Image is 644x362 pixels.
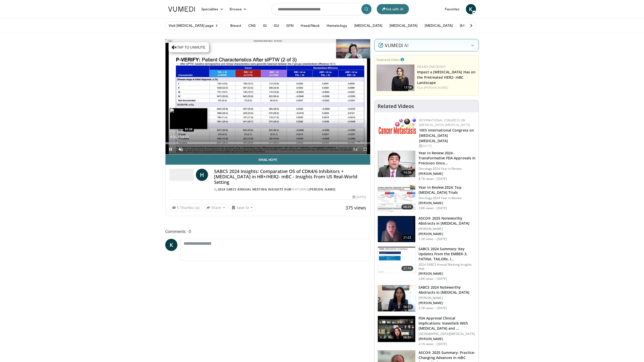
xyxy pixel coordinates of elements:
[419,206,433,210] p: 3.8K views
[245,20,259,31] button: CNS
[377,65,414,91] img: 37b1f331-dad8-42d1-a0d6-86d758bc13f3.png.150x105_q85_crop-smart_upscale.png
[165,39,370,155] video-js: Video Player
[165,239,177,251] a: K
[419,337,475,341] p: [PERSON_NAME]
[419,296,475,300] p: [PERSON_NAME]
[437,277,447,281] p: [DATE]
[165,155,370,165] a: Email Hope
[377,4,409,14] button: Ask with AI
[378,316,475,346] a: 06:39 FDA Approval Clinical Implications: Inavolisib With [MEDICAL_DATA] and … [GEOGRAPHIC_DATA][...
[417,70,475,85] a: Impact a [MEDICAL_DATA] Has on the Pretreated HER2- mBC Landscape
[401,204,413,209] span: 08:35
[386,20,421,31] button: [MEDICAL_DATA]
[260,20,270,31] button: GI
[378,151,475,181] a: 14:26 Year in Review 2024 - Transformative FDA Approvals in Precision Onco… Oncology 2024 Year in...
[419,144,474,148] div: [DATE]
[350,144,360,154] button: Playback Rate
[419,201,475,205] p: [PERSON_NAME]
[437,342,447,346] p: [DATE]
[165,21,222,30] a: Visit [MEDICAL_DATA] page
[401,304,413,309] span: 06:51
[378,216,475,243] a: 21:22 ASCO® 2025 Noteworthy Abstracts in [MEDICAL_DATA] [PERSON_NAME] [PERSON_NAME] 1.3K views · ...
[434,342,436,346] div: ·
[419,118,470,127] a: International Congress on [MEDICAL_DATA] [MEDICAL_DATA]
[352,195,366,199] div: [DATE]
[419,277,433,281] p: 2.8K views
[283,20,297,31] button: GYN
[378,316,415,342] img: 1d146cea-8f12-4ac2-b49d-af88fb1c5929.150x105_q85_crop-smart_upscale.jpg
[419,196,475,200] p: Oncology 2024 Year in Review
[204,204,227,212] button: Share
[198,4,227,14] a: Specialties
[419,332,475,336] p: [GEOGRAPHIC_DATA][MEDICAL_DATA]
[165,144,176,154] button: Pause
[434,306,436,310] div: ·
[378,43,408,48] img: vumedi-ai-logo.v2.svg
[437,237,447,241] p: [DATE]
[176,144,186,154] button: Unmute
[168,7,195,12] img: VuMedi Logo
[170,108,207,129] img: image.jpeg
[196,169,208,181] a: H
[165,142,370,144] div: Progress Bar
[401,266,413,271] span: 21:18
[378,151,415,177] img: 22cacae0-80e8-46c7-b946-25cff5e656fa.150x105_q85_crop-smart_upscale.jpg
[272,3,373,15] input: Search topics, interventions
[324,20,350,31] button: Hematology
[378,285,475,312] a: 06:51 SABCS 2024 Noteworthy Abstracts in [MEDICAL_DATA] [PERSON_NAME] [PERSON_NAME] 2.3K views · ...
[434,237,436,241] div: ·
[419,272,475,276] p: [PERSON_NAME]
[214,187,366,192] div: By FEATURING
[378,185,475,212] a: 08:35 Year in Review 2024: Top [MEDICAL_DATA] Trials Oncology 2024 Year in Review [PERSON_NAME] 3...
[419,237,433,241] p: 1.3K views
[378,216,415,242] img: 3d9d22fd-0cff-4266-94b4-85ed3e18f7c3.150x105_q85_crop-smart_upscale.jpg
[424,86,448,90] a: [PERSON_NAME]
[442,4,463,14] a: Favorites
[345,205,366,211] span: 375 views
[401,335,413,340] span: 06:39
[378,185,415,211] img: 2afea796-6ee7-4bc1-b389-bb5393c08b2f.150x105_q85_crop-smart_upscale.jpg
[419,172,475,176] p: [PERSON_NAME]
[271,20,282,31] button: GU
[226,4,250,14] a: Browse
[378,247,415,273] img: 24788a67-60a2-4554-b753-a3698dbabb20.150x105_q85_crop-smart_upscale.jpg
[170,135,177,139] span: 0:01
[419,285,475,295] h3: SABCS 2024 Noteworthy Abstracts in [MEDICAL_DATA]
[178,135,179,139] span: /
[214,169,366,185] h4: SABCS 2024 Insights: Comparative OS of CDK4/6 Inhibitors + [MEDICAL_DATA] in HR+/HER2- mBC - Insi...
[417,65,446,69] a: Gilead Oncology
[419,177,433,181] p: 8.7K views
[419,232,475,236] p: [PERSON_NAME]
[434,206,436,210] div: ·
[298,20,323,31] button: Head/Neck
[466,4,476,14] a: K
[419,227,475,231] p: [PERSON_NAME]
[419,128,474,143] a: 10th International Congress on [MEDICAL_DATA] [MEDICAL_DATA]
[401,235,413,240] span: 21:22
[434,277,436,281] div: ·
[419,151,475,166] h3: Year in Review 2024 - Transformative FDA Approvals in Precision Onco…
[360,144,370,154] button: Fullscreen
[229,204,255,212] button: Save to
[227,20,244,31] button: Breast
[419,185,475,195] h3: Year in Review 2024: Top [MEDICAL_DATA] Trials
[437,306,447,310] p: [DATE]
[402,85,413,90] span: 17:16
[351,20,385,31] button: [MEDICAL_DATA]
[419,263,475,271] p: 2024 SABCS Annual Meeting Insights Hub
[437,177,447,181] p: [DATE]
[419,246,475,262] h3: SABCS 2024 Summary: Key Updates From the EMBER-3, PATINA, TAILORx, I…
[419,316,475,331] h3: FDA Approval Clinical Implications: Inavolisib With [MEDICAL_DATA] and …
[377,57,400,62] small: Featured Video
[169,42,209,52] button: Tap to unmute
[419,167,475,171] p: Oncology 2024 Year in Review
[180,135,189,139] span: 14:13
[422,20,456,31] button: [MEDICAL_DATA]
[170,169,194,181] img: 2024 SABCS Annual Meeting Insights Hub
[378,246,475,281] a: 21:18 SABCS 2024 Summary: Key Updates From the EMBER-3, PATINA, TAILORx, I… 2024 SABCS Annual Mee...
[378,285,415,311] img: 9c9c6c5c-3c2e-4f40-8065-069b0d5d9a67.150x105_q85_crop-smart_upscale.jpg
[457,20,491,31] button: [MEDICAL_DATA]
